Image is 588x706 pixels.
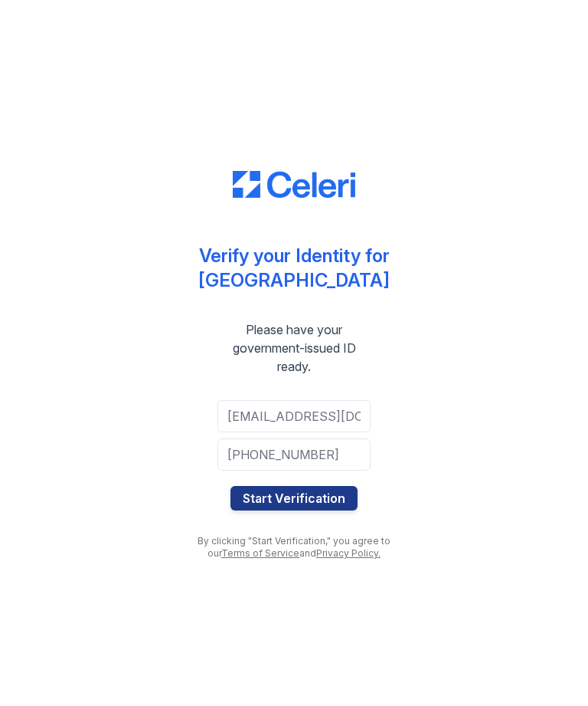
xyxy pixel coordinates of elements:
[198,244,390,293] div: Verify your Identity for [GEOGRAPHIC_DATA]
[233,171,355,199] img: CE_Logo_Blue-a8612792a0a2168367f1c8372b55b34899dd931a85d93a1a3d3e32e68fde9ad4.png
[221,547,299,559] a: Terms of Service
[187,320,401,376] div: Please have your government-issued ID ready.
[217,438,371,471] input: Phone
[187,535,401,560] div: By clicking "Start Verification," you agree to our and
[230,486,358,511] button: Start Verification
[316,547,381,559] a: Privacy Policy.
[217,400,371,432] input: Email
